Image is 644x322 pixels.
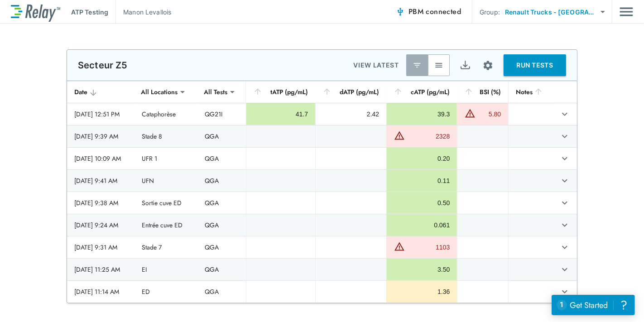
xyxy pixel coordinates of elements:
span: connected [426,6,461,17]
div: 41.7 [254,110,308,119]
td: UFR 1 [135,148,197,169]
img: Settings Icon [482,60,494,71]
div: 1.36 [394,287,450,296]
td: Sortie cuve ED [135,192,197,214]
div: All Locations [135,83,184,101]
div: [DATE] 12:51 PM [74,110,127,119]
div: Notes [516,87,548,97]
td: Stade 7 [135,236,197,258]
div: 2.42 [323,110,379,119]
img: Warning [394,241,405,252]
div: [DATE] 11:25 AM [74,265,127,274]
iframe: Resource center [552,295,635,315]
td: QGA [197,214,246,236]
div: 3.50 [394,265,450,274]
td: Stade 8 [135,125,197,147]
div: All Tests [197,83,234,101]
td: UFN [135,170,197,192]
td: QGA [197,192,246,214]
span: PBM [409,5,461,18]
td: QGA [197,259,246,280]
div: [DATE] 9:38 AM [74,198,127,207]
button: expand row [557,173,572,188]
td: QGA [197,236,246,258]
div: [DATE] 9:31 AM [74,243,127,252]
td: QGA [197,148,246,169]
button: expand row [557,129,572,144]
th: Date [67,81,135,103]
button: Main menu [620,3,633,20]
td: EI [135,259,197,280]
div: 5.80 [478,110,501,119]
button: expand row [557,217,572,233]
div: 39.3 [394,110,450,119]
button: Export [454,54,476,76]
img: Drawer Icon [620,3,633,20]
button: Site setup [476,53,500,77]
div: [DATE] 9:39 AM [74,132,127,141]
td: QGA [197,281,246,303]
p: Secteur Z5 [78,60,128,71]
button: expand row [557,106,572,122]
p: Manon Levallois [123,7,171,17]
td: ED [135,281,197,303]
button: expand row [557,195,572,211]
div: 2328 [407,132,450,141]
img: Latest [413,61,422,70]
td: Cataphorèse [135,103,197,125]
div: cATP (pg/mL) [394,87,450,97]
div: [DATE] 9:24 AM [74,221,127,230]
div: tATP (pg/mL) [253,87,308,97]
p: VIEW LATEST [353,60,399,71]
div: 0.50 [394,198,450,207]
button: PBM connected [392,3,465,21]
img: Export Icon [460,60,471,71]
div: dATP (pg/mL) [322,87,379,97]
button: RUN TESTS [504,54,566,76]
button: expand row [557,151,572,166]
p: ATP Testing [71,7,108,17]
td: QG21I [197,103,246,125]
td: Entrée cuve ED [135,214,197,236]
td: QGA [197,125,246,147]
div: [DATE] 10:09 AM [74,154,127,163]
button: expand row [557,262,572,277]
div: 0.20 [394,154,450,163]
button: expand row [557,284,572,299]
div: 0.061 [394,221,450,230]
div: 0.11 [394,176,450,185]
img: View All [434,61,443,70]
div: [DATE] 9:41 AM [74,176,127,185]
td: QGA [197,170,246,192]
div: [DATE] 11:14 AM [74,287,127,296]
img: Connected Icon [396,7,405,16]
div: 1103 [407,243,450,252]
div: BSI (%) [464,87,501,97]
img: Warning [394,130,405,141]
img: LuminUltra Relay [11,2,60,22]
button: expand row [557,240,572,255]
img: Warning [465,108,476,119]
p: Group: [480,7,500,17]
table: sticky table [67,81,577,303]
